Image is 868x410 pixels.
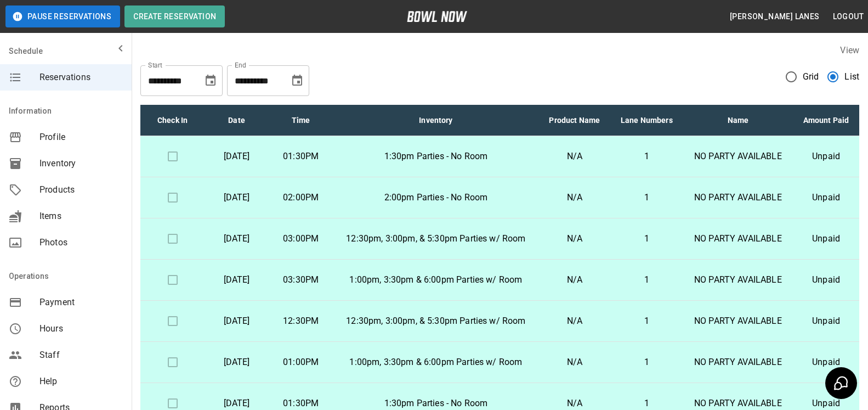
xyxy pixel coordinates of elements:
p: Unpaid [802,397,850,410]
p: N/A [548,356,602,369]
p: N/A [548,232,602,245]
img: logo [407,11,467,22]
p: 1:30pm Parties - No Room [342,397,530,410]
p: 1 [619,150,674,163]
th: Date [205,105,269,136]
p: Unpaid [802,273,850,287]
p: N/A [548,273,602,287]
p: Unpaid [802,232,850,245]
th: Check In [140,105,205,136]
span: Reservations [39,71,123,84]
p: [DATE] [213,314,260,328]
p: [DATE] [213,273,260,287]
p: [DATE] [213,397,260,410]
p: NO PARTY AVAILABLE [692,232,784,245]
span: List [844,70,859,83]
p: 1:00pm, 3:30pm & 6:00pm Parties w/ Room [342,356,530,369]
button: Logout [829,7,868,27]
th: Product Name [539,105,610,136]
p: N/A [548,314,602,328]
p: 2:00pm Parties - No Room [342,191,530,204]
span: Products [39,183,123,196]
p: [DATE] [213,356,260,369]
p: NO PARTY AVAILABLE [692,314,784,328]
button: Create Reservation [124,5,225,27]
p: 01:30PM [277,150,324,163]
p: 1 [619,191,674,204]
button: Choose date, selected date is Sep 2, 2025 [200,70,222,92]
button: Pause Reservations [5,5,120,27]
p: 1:00pm, 3:30pm & 6:00pm Parties w/ Room [342,273,530,287]
span: Grid [803,70,819,83]
p: NO PARTY AVAILABLE [692,191,784,204]
p: 1:30pm Parties - No Room [342,150,530,163]
p: [DATE] [213,150,260,163]
p: 12:30pm, 3:00pm, & 5:30pm Parties w/ Room [342,232,530,245]
p: 02:00PM [277,191,324,204]
p: NO PARTY AVAILABLE [692,356,784,369]
th: Time [269,105,333,136]
p: Unpaid [802,314,850,328]
th: Name [683,105,793,136]
span: Inventory [39,157,123,170]
span: Items [39,210,123,223]
p: NO PARTY AVAILABLE [692,397,784,410]
span: Help [39,375,123,388]
p: NO PARTY AVAILABLE [692,273,784,287]
p: 1 [619,232,674,245]
p: N/A [548,150,602,163]
p: 1 [619,314,674,328]
p: 1 [619,356,674,369]
span: Profile [39,131,123,144]
p: 12:30PM [277,314,324,328]
span: Payment [39,296,123,309]
p: Unpaid [802,150,850,163]
p: N/A [548,397,602,410]
p: 1 [619,397,674,410]
p: [DATE] [213,232,260,245]
p: N/A [548,191,602,204]
p: 03:30PM [277,273,324,287]
span: Hours [39,322,123,335]
th: Inventory [333,105,538,136]
p: 1 [619,273,674,287]
p: 12:30pm, 3:00pm, & 5:30pm Parties w/ Room [342,314,530,328]
button: Choose date, selected date is Apr 30, 2026 [286,70,308,92]
button: [PERSON_NAME] Lanes [725,7,824,27]
th: Lane Numbers [610,105,683,136]
p: 01:30PM [277,397,324,410]
p: Unpaid [802,191,850,204]
th: Amount Paid [793,105,859,136]
p: [DATE] [213,191,260,204]
p: 03:00PM [277,232,324,245]
p: NO PARTY AVAILABLE [692,150,784,163]
span: Staff [39,349,123,362]
p: 01:00PM [277,356,324,369]
label: View [840,45,859,55]
span: Photos [39,236,123,249]
p: Unpaid [802,356,850,369]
